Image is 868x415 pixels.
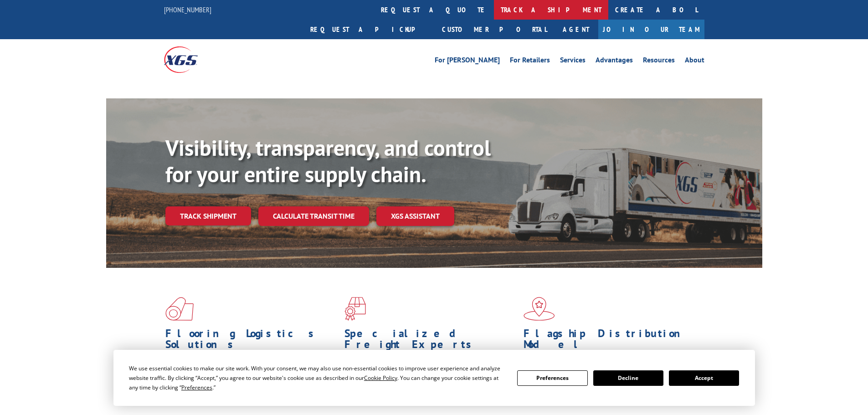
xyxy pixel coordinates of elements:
[181,384,212,391] span: Preferences
[685,56,704,67] a: About
[560,56,586,67] a: Services
[164,5,211,14] a: [PHONE_NUMBER]
[303,20,435,39] a: Request a pickup
[524,297,555,321] img: xgs-icon-flagship-distribution-model-red
[165,133,491,188] b: Visibility, transparency, and control for your entire supply chain.
[376,206,454,226] a: XGS ASSISTANT
[524,328,696,354] h1: Flagship Distribution Model
[344,328,517,354] h1: Specialized Freight Experts
[435,20,554,39] a: Customer Portal
[165,297,194,321] img: xgs-icon-total-supply-chain-intelligence-red
[643,56,675,67] a: Resources
[344,297,366,321] img: xgs-icon-focused-on-flooring-red
[364,374,397,382] span: Cookie Policy
[596,56,633,67] a: Advantages
[669,370,739,386] button: Accept
[510,56,550,67] a: For Retailers
[258,206,369,226] a: Calculate transit time
[165,328,338,354] h1: Flooring Logistics Solutions
[598,20,704,39] a: Join Our Team
[554,20,598,39] a: Agent
[593,370,663,386] button: Decline
[113,350,755,406] div: Cookie Consent Prompt
[165,206,251,225] a: Track shipment
[435,56,500,67] a: For [PERSON_NAME]
[517,370,587,386] button: Preferences
[129,364,506,392] div: We use essential cookies to make our site work. With your consent, we may also use non-essential ...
